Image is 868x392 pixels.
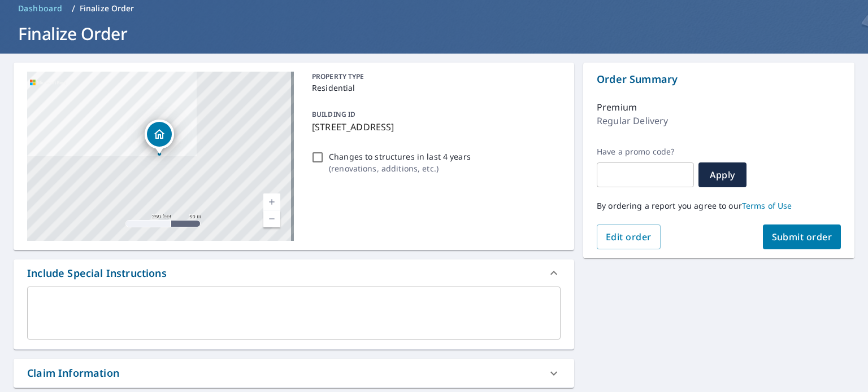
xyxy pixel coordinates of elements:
p: Regular Delivery [597,114,668,127]
button: Apply [698,162,747,187]
span: Submit order [772,231,832,243]
div: Claim Information [27,365,119,381]
div: Include Special Instructions [14,259,574,287]
p: Residential [312,82,556,94]
a: Terms of Use [742,200,792,211]
li: / [72,2,75,15]
div: Include Special Instructions [27,266,167,281]
p: Changes to structures in last 4 years [329,151,471,162]
p: [STREET_ADDRESS] [312,120,556,134]
a: Current Level 17, Zoom Out [263,210,280,227]
p: PROPERTY TYPE [312,72,556,82]
label: Have a promo code? [597,147,694,157]
p: ( renovations, additions, etc. ) [329,162,471,174]
p: Order Summary [597,72,841,87]
button: Edit order [597,224,661,249]
span: Dashboard [18,3,63,14]
a: Current Level 17, Zoom In [263,193,280,210]
p: Premium [597,100,637,114]
span: Edit order [606,231,652,243]
p: BUILDING ID [312,109,355,119]
p: By ordering a report you agree to our [597,201,841,211]
p: Finalize Order [80,3,134,14]
div: Claim Information [14,359,574,387]
button: Submit order [763,224,841,249]
span: Apply [708,169,737,181]
div: Dropped pin, building 1, Residential property, 8436 Stone Mason Dr Raleigh, NC 27613 [145,120,174,155]
h1: Finalize Order [14,22,854,45]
